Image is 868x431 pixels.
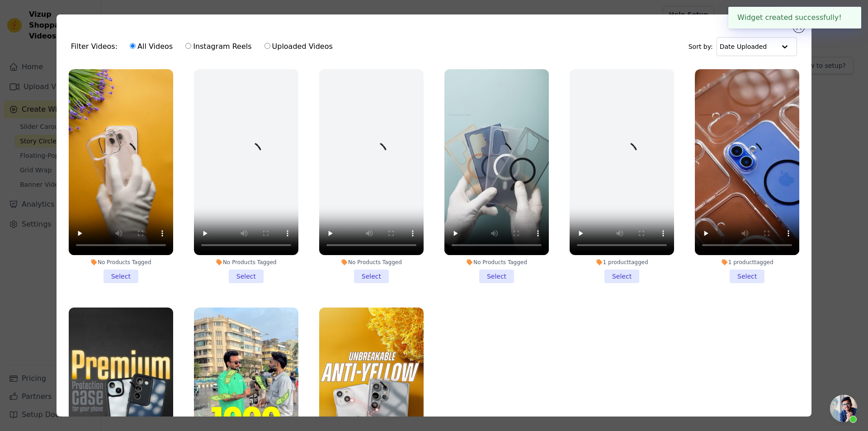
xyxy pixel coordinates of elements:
div: 1 product tagged [695,259,799,266]
div: No Products Tagged [319,259,424,266]
div: Sort by: [689,37,797,56]
button: Close [842,12,852,23]
label: Instagram Reels [185,41,252,52]
div: No Products Tagged [444,259,549,266]
div: No Products Tagged [69,259,173,266]
div: No Products Tagged [194,259,298,266]
div: Widget created successfully! [728,7,861,28]
label: Uploaded Videos [264,41,333,52]
div: Filter Videos: [71,36,338,57]
div: 1 product tagged [570,259,674,266]
label: All Videos [129,41,173,52]
div: Open chat [830,395,857,422]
